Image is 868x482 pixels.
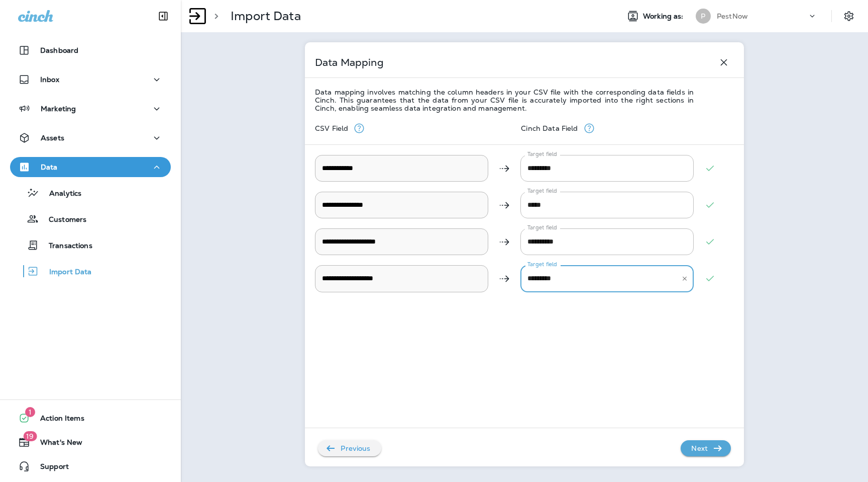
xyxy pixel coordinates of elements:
p: PestNow [717,12,748,20]
button: Transactions [10,234,171,256]
button: Marketing [10,99,171,119]
p: Assets [41,134,64,142]
p: Transactions [39,242,92,251]
span: Action Items [30,414,84,426]
button: Inbox [10,69,171,90]
label: Target field [527,261,557,268]
button: 19What's New [10,432,171,452]
p: Dashboard [40,46,78,54]
span: Support [30,462,69,474]
p: Customers [39,215,86,225]
button: Collapse Sidebar [149,6,177,26]
button: Analytics [10,182,171,203]
span: Working as: [643,12,686,21]
p: Inbox [40,75,59,84]
p: Import Data [231,9,301,24]
p: > [210,9,219,24]
button: Customers [10,208,171,229]
label: Target field [527,224,557,231]
span: 1 [25,407,35,417]
span: 19 [23,431,37,441]
button: Import Data [10,261,171,282]
p: Data [41,163,58,171]
p: Marketing [41,105,76,113]
p: Import Data [39,268,92,277]
button: Dashboard [10,40,171,60]
button: Settings [840,7,858,25]
button: Support [10,456,171,476]
div: P [696,9,711,24]
label: Target field [527,150,557,158]
p: Analytics [39,189,81,199]
button: 1Action Items [10,408,171,428]
span: What's New [30,438,82,450]
label: Target field [527,187,557,195]
button: Assets [10,128,171,148]
button: Data [10,157,171,177]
